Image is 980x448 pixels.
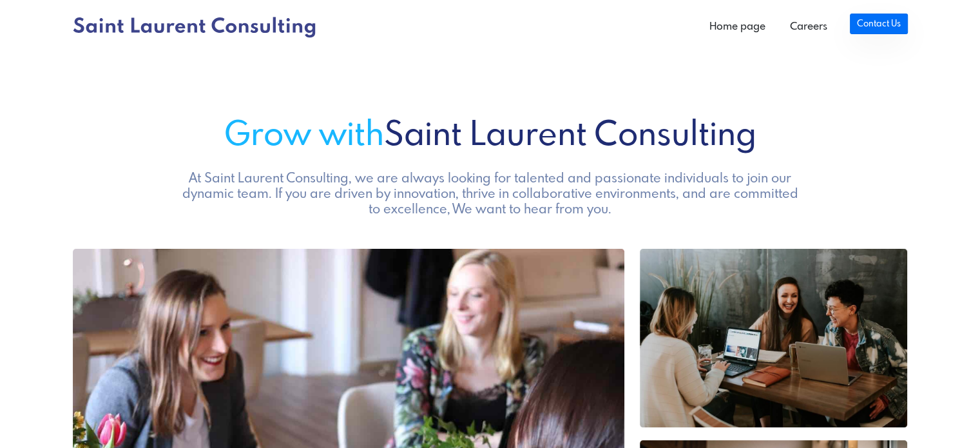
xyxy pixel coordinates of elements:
h5: At Saint Laurent Consulting, we are always looking for talented and passionate individuals to joi... [177,171,803,218]
a: Contact Us [850,14,907,34]
span: Grow with [224,119,384,153]
a: Home page [697,14,778,40]
h1: Saint Laurent Consulting [73,117,908,156]
a: Careers [778,14,840,40]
